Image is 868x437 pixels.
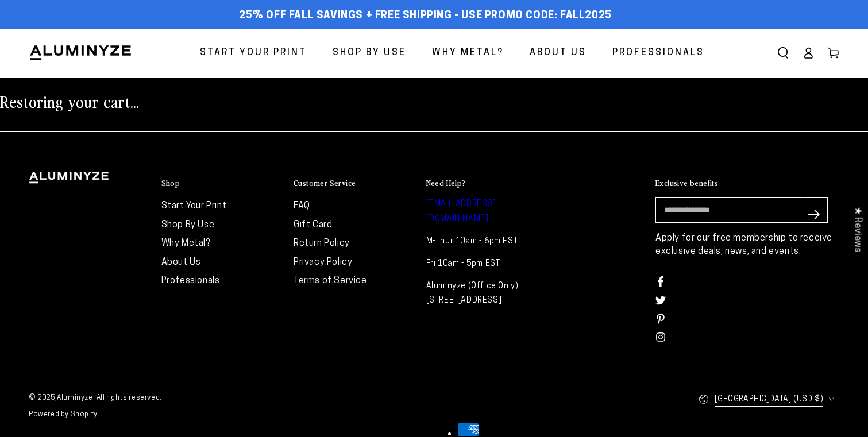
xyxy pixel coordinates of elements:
[423,38,512,68] a: Why Metal?
[294,178,415,188] summary: Customer Service
[655,178,839,188] summary: Exclusive benefits
[521,38,595,68] a: About Us
[846,198,868,261] div: Click to open Judge.me floating reviews tab
[699,386,839,412] button: [GEOGRAPHIC_DATA] (USD $)
[294,239,350,248] a: Return Policy
[161,258,201,267] a: About Us
[530,45,587,61] span: About Us
[715,392,823,407] span: [GEOGRAPHIC_DATA] (USD $)
[57,395,92,401] a: Aluminyze
[426,257,547,271] p: Fri 10am - 5pm EST
[29,390,434,407] small: © 2025, . All rights reserved.
[803,197,828,231] button: Subscribe
[239,10,612,22] span: 25% off FALL Savings + Free Shipping - Use Promo Code: FALL2025
[426,178,547,188] summary: Need Help?
[161,178,283,188] summary: Shop
[426,234,547,249] p: M-Thur 10am - 6pm EST
[161,239,210,248] a: Why Metal?
[324,38,415,68] a: Shop By Use
[191,38,315,68] a: Start Your Print
[294,202,310,211] a: FAQ
[432,45,504,61] span: Why Metal?
[655,232,839,258] p: Apply for our free membership to receive exclusive deals, news, and events.
[29,411,98,418] a: Powered by Shopify
[161,202,227,211] a: Start Your Print
[770,40,796,65] summary: Search our site
[294,221,332,230] a: Gift Card
[333,45,406,61] span: Shop By Use
[294,276,367,285] a: Terms of Service
[612,45,704,61] span: Professionals
[29,44,132,61] img: Aluminyze
[426,200,496,223] a: [EMAIL_ADDRESS][DOMAIN_NAME]
[426,279,547,308] p: Aluminyze (Office Only) [STREET_ADDRESS]
[200,45,307,61] span: Start Your Print
[161,221,215,230] a: Shop By Use
[604,38,713,68] a: Professionals
[294,258,352,267] a: Privacy Policy
[161,276,220,285] a: Professionals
